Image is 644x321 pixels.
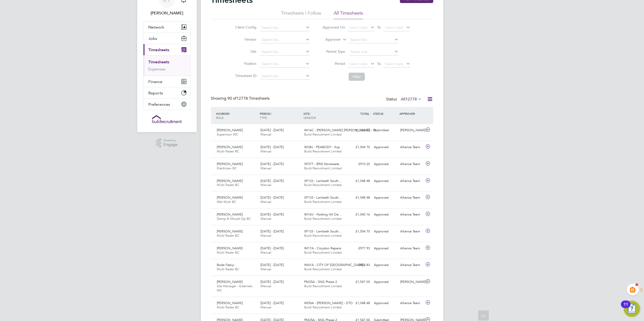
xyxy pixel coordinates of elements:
[372,227,398,236] div: Approved
[143,10,191,16] span: Kiera Troutt
[217,233,240,238] span: Multi-Trader BC
[349,62,368,66] span: Select date
[260,48,310,56] input: Search for...
[260,250,271,255] span: Manual
[372,278,398,286] div: Approved
[163,138,178,143] span: Powered by
[260,301,284,305] span: [DATE] - [DATE]
[217,162,243,166] span: [PERSON_NAME]
[624,301,640,317] button: Open Resource Center, 11 new notifications
[260,200,271,204] span: Manual
[624,304,628,311] div: 11
[309,112,311,116] span: /
[372,210,398,219] div: Approved
[260,305,271,309] span: Manual
[302,109,346,122] div: SITE
[156,138,178,148] a: Powered byEngage
[322,61,345,66] label: Period
[346,244,372,253] div: £977.93
[349,25,368,30] span: Select date
[318,37,341,42] label: Approver
[346,278,372,286] div: £1,547.00
[398,244,424,253] div: Alliance Team
[260,128,284,132] span: [DATE] - [DATE]
[217,145,243,149] span: [PERSON_NAME]
[144,55,190,76] div: Timesheets
[346,261,372,269] div: £958.83
[260,179,284,183] span: [DATE] - [DATE]
[149,79,163,84] span: Finance
[216,116,224,120] span: ROLE
[149,60,170,64] a: Timesheets
[144,76,190,87] button: Finance
[346,126,372,135] div: £1,323.03
[304,263,366,267] span: IM41A - CITY OF [GEOGRAPHIC_DATA]…
[372,299,398,307] div: Approved
[372,194,398,202] div: Approved
[304,280,337,284] span: PM25A - SNG Phase 2
[385,62,403,66] span: Select date
[149,91,163,95] span: Reports
[260,267,271,271] span: Manual
[304,305,342,309] span: Build Recruitment Limited
[228,96,270,101] span: 12778 Timesheets
[260,183,271,187] span: Manual
[260,280,284,284] span: [DATE] - [DATE]
[144,21,190,33] button: Network
[349,73,365,81] button: Filter
[304,200,342,204] span: Build Recruitment Limited
[346,143,372,151] div: £1,004.70
[234,49,256,54] label: Site
[398,278,424,286] div: [PERSON_NAME]
[217,263,234,267] span: Bode Fabiyi
[304,233,342,238] span: Build Recruitment Limited
[234,37,256,42] label: Vendor
[398,177,424,185] div: Alliance Team
[217,166,237,170] span: Electrician BC
[258,109,302,122] div: PERIOD
[271,112,272,116] span: /
[304,284,342,288] span: Build Recruitment Limited
[372,177,398,185] div: Approved
[346,160,372,168] div: £910.20
[260,166,271,170] span: Manual
[385,25,403,30] span: Select date
[260,233,271,238] span: Manual
[304,229,342,233] span: XF133 - Lambeth South…
[346,299,372,307] div: £1,048.48
[398,299,424,307] div: Alliance Team
[334,10,363,19] li: All Timesheets
[215,109,259,122] div: WORKER
[260,61,310,68] input: Search for...
[349,48,398,56] input: Select one
[217,128,243,132] span: [PERSON_NAME]
[163,143,178,147] span: Engage
[260,149,271,153] span: Manual
[349,36,398,43] input: Search for...
[217,267,240,271] span: Multi-Trader BC
[346,210,372,219] div: £1,040.16
[304,145,343,149] span: IM38J - PEABODY - Sup…
[217,305,240,309] span: Multi-Trader BC
[398,109,424,118] div: APPROVER
[260,132,271,137] span: Manual
[228,96,237,101] span: 90 of
[406,97,417,102] span: 12778
[217,149,240,153] span: Multi-Trader BC
[304,149,342,153] span: Build Recruitment Limited
[398,194,424,202] div: Alliance Team
[260,212,284,217] span: [DATE] - [DATE]
[260,116,267,120] span: TYPE
[260,162,284,166] span: [DATE] - [DATE]
[398,210,424,219] div: Alliance Team
[143,115,191,123] a: Go to home page
[144,87,190,98] button: Reports
[217,183,240,187] span: Multi-Trader BC
[260,195,284,200] span: [DATE] - [DATE]
[304,195,342,200] span: XF133 - Lambeth South…
[346,227,372,236] div: £1,004.70
[260,217,271,221] span: Manual
[304,250,342,255] span: Build Recruitment Limited
[304,128,379,132] span: IM16C - [PERSON_NAME] [PERSON_NAME] - IN…
[376,60,382,67] span: To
